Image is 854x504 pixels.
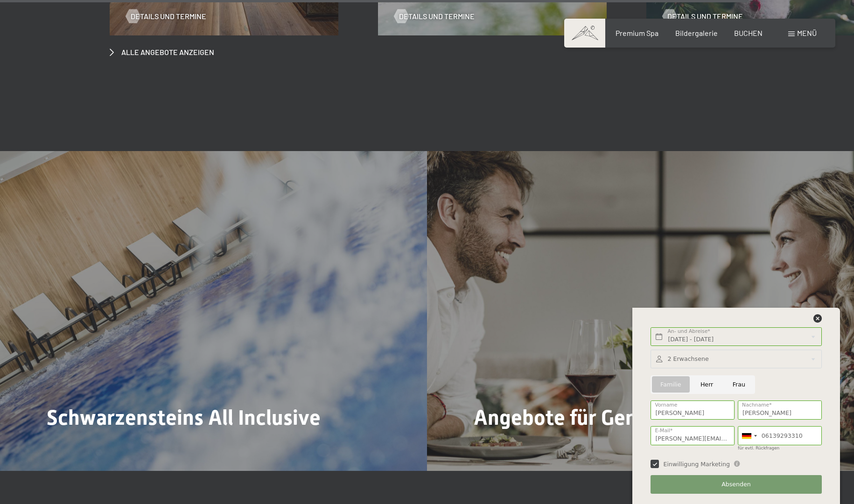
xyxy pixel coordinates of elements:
[131,11,206,21] span: Details und Termine
[394,11,475,21] a: Details und Termine
[675,28,718,37] a: Bildergalerie
[663,460,730,469] span: Einwilligung Marketing
[663,11,743,21] a: Details und Termine
[121,47,214,57] span: Alle Angebote anzeigen
[738,446,779,450] label: für evtl. Rückfragen
[651,475,821,494] button: Absenden
[110,47,214,57] a: Alle Angebote anzeigen
[399,11,475,21] span: Details und Termine
[738,426,822,445] input: 01512 3456789
[474,405,686,430] span: Angebote für Genießer
[721,480,751,489] span: Absenden
[797,28,817,37] span: Menü
[126,11,206,21] a: Details und Termine
[667,11,743,21] span: Details und Termine
[738,427,760,445] div: Germany (Deutschland): +49
[47,405,321,430] span: Schwarzensteins All Inclusive
[734,28,763,37] a: BUCHEN
[616,28,658,37] a: Premium Spa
